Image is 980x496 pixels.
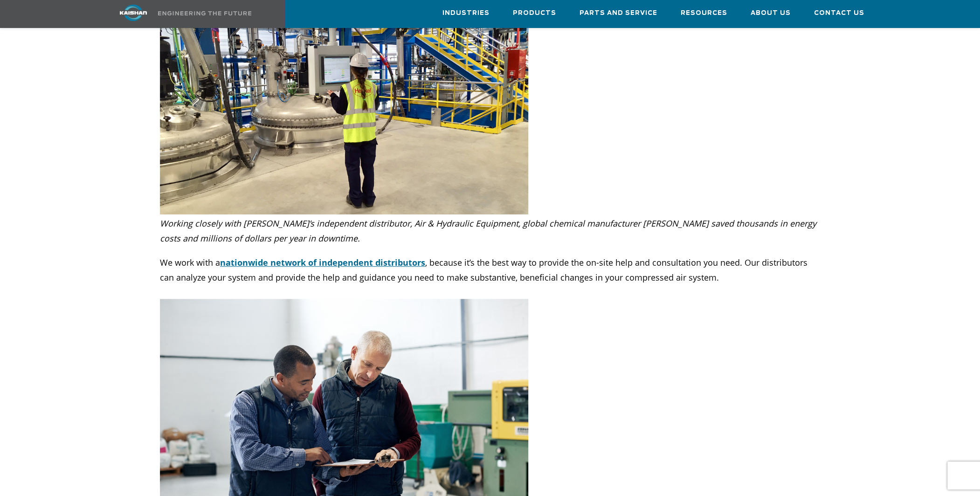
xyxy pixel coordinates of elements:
a: nationwide network of independent distributors [220,257,425,268]
a: About Us [751,0,791,26]
a: Resources [681,0,727,26]
span: Resources [681,8,727,19]
p: We work with a , because it’s the best way to provide the on-site help and consultation you need.... [160,255,820,285]
a: Contact Us [814,0,864,26]
span: About Us [751,8,791,19]
img: kaishan logo [98,5,168,21]
img: Engineering the future [158,11,251,15]
span: Contact Us [814,8,864,19]
a: Products [513,0,556,26]
a: Industries [442,0,490,26]
a: Parts and Service [580,0,657,26]
span: Products [513,8,556,19]
i: Working closely with [PERSON_NAME]’s independent distributor, Air & Hydraulic Equipment, global c... [160,218,816,244]
span: Industries [442,8,490,19]
span: Parts and Service [580,8,657,19]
